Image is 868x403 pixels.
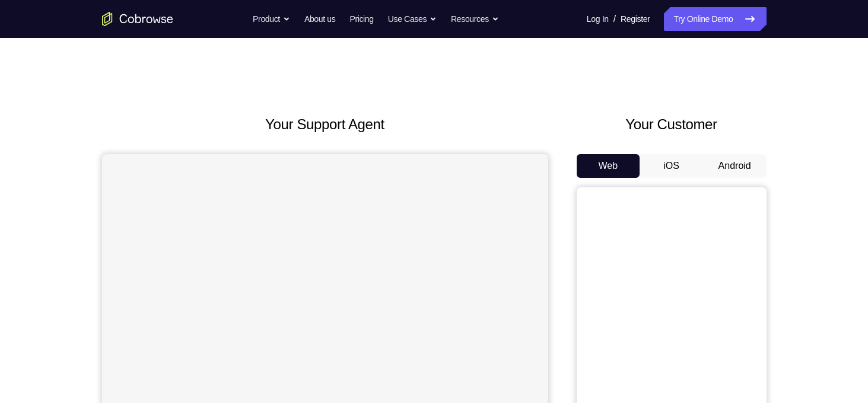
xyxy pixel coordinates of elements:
[102,12,173,26] a: Go to the home page
[253,7,290,31] button: Product
[388,7,437,31] button: Use Cases
[102,114,548,135] h2: Your Support Agent
[640,154,703,178] button: iOS
[577,154,640,178] button: Web
[451,7,499,31] button: Resources
[349,7,373,31] a: Pricing
[703,154,767,178] button: Android
[587,7,609,31] a: Log In
[621,7,650,31] a: Register
[613,12,616,26] span: /
[304,7,335,31] a: About us
[664,7,766,31] a: Try Online Demo
[577,114,767,135] h2: Your Customer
